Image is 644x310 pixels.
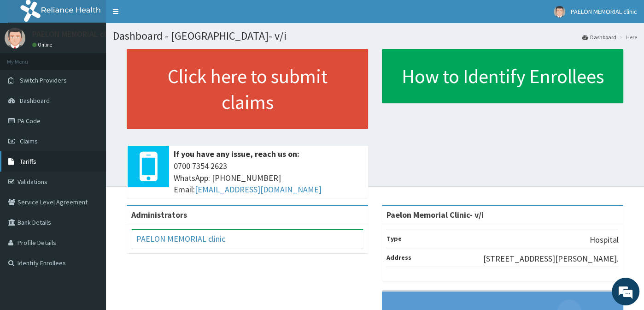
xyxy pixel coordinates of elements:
span: 0700 7354 2623 WhatsApp: [PHONE_NUMBER] Email: [174,160,363,196]
p: [STREET_ADDRESS][PERSON_NAME]. [483,253,619,265]
a: How to Identify Enrollees [382,49,623,103]
h1: Dashboard - [GEOGRAPHIC_DATA]- v/i [113,30,637,42]
a: Click here to submit claims [127,49,368,129]
li: Here [617,33,637,41]
a: Dashboard [582,33,616,41]
strong: Paelon Memorial Clinic- v/i [386,209,484,220]
img: User Image [554,6,565,18]
span: PAELON MEMORIAL clinic [571,7,637,16]
span: Dashboard [20,96,50,105]
b: Type [386,234,402,243]
p: PAELON MEMORIAL clinic [32,30,119,38]
b: Administrators [131,209,187,220]
span: Switch Providers [20,76,67,84]
b: Address [386,253,411,262]
a: PAELON MEMORIAL clinic [136,233,225,244]
p: Hospital [590,234,619,246]
span: Claims [20,137,38,145]
b: If you have any issue, reach us on: [174,149,299,159]
img: User Image [5,28,25,48]
span: Tariffs [20,157,36,166]
a: [EMAIL_ADDRESS][DOMAIN_NAME] [195,184,322,195]
a: Online [32,42,54,48]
